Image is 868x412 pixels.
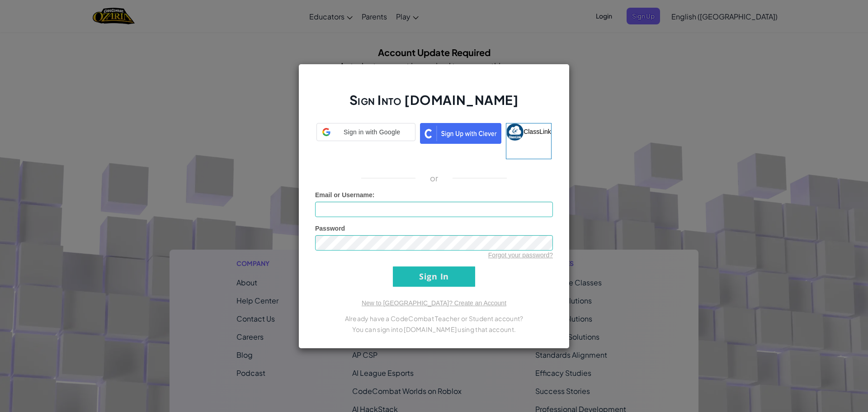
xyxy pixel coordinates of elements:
p: or [430,173,439,184]
img: classlink-logo-small.png [506,123,524,141]
span: Sign in with Google [334,128,410,137]
a: New to [GEOGRAPHIC_DATA]? Create an Account [362,299,506,307]
h2: Sign Into [DOMAIN_NAME] [315,91,553,118]
span: ClassLink [524,128,551,135]
label: : [315,190,375,199]
a: Forgot your password? [488,251,553,259]
input: Sign In [393,266,475,287]
span: Email or Username [315,191,373,199]
p: Already have a CodeCombat Teacher or Student account? [315,313,553,324]
div: Sign in with Google [316,123,415,141]
a: Sign in with Google [316,123,415,159]
span: Password [315,225,345,232]
p: You can sign into [DOMAIN_NAME] using that account. [315,324,553,335]
img: clever_sso_button@2x.png [420,123,501,144]
iframe: Sign in with Google Button [312,140,420,160]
